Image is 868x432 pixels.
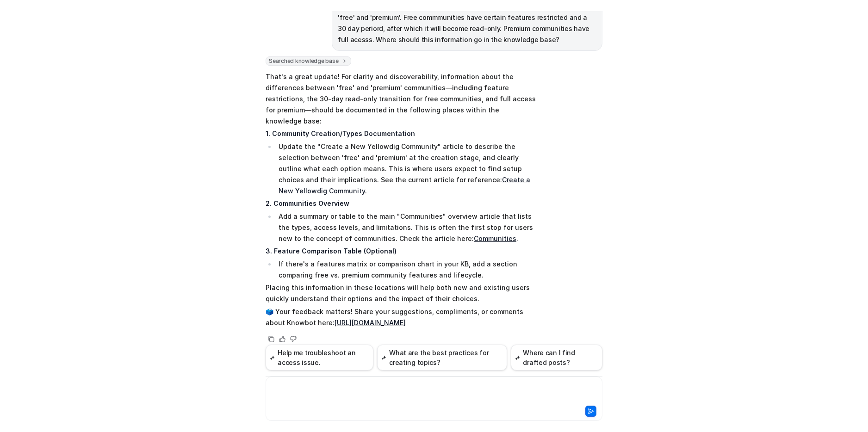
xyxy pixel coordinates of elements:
a: Create a New Yellowdig Community [279,176,530,195]
li: If there's a features matrix or comparison chart in your KB, add a section comparing free vs. pre... [276,259,536,281]
strong: 1. Community Creation/Types Documentation [266,130,415,137]
a: Communities [474,235,516,242]
strong: 3. Feature Comparison Table (Optional) [266,247,397,255]
a: [URL][DOMAIN_NAME] [335,319,406,327]
strong: 2. Communities Overview [266,199,349,207]
li: Update the "Create a New Yellowdig Community" article to describe the selection between 'free' an... [276,141,536,197]
p: 🗳️ Your feedback matters! Share your suggestions, compliments, or comments about Knowbot here: [266,306,536,328]
button: What are the best practices for creating topics? [377,345,507,370]
button: Help me troubleshoot an access issue. [266,345,373,370]
p: That's a great update! For clarity and discoverability, information about the differences between... [266,71,536,127]
p: Placing this information in these locations will help both new and existing users quickly underst... [266,282,536,304]
li: Add a summary or table to the main "Communities" overview article that lists the types, access le... [276,211,536,244]
span: Searched knowledge base [266,56,351,66]
button: Where can I find drafted posts? [511,345,602,370]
